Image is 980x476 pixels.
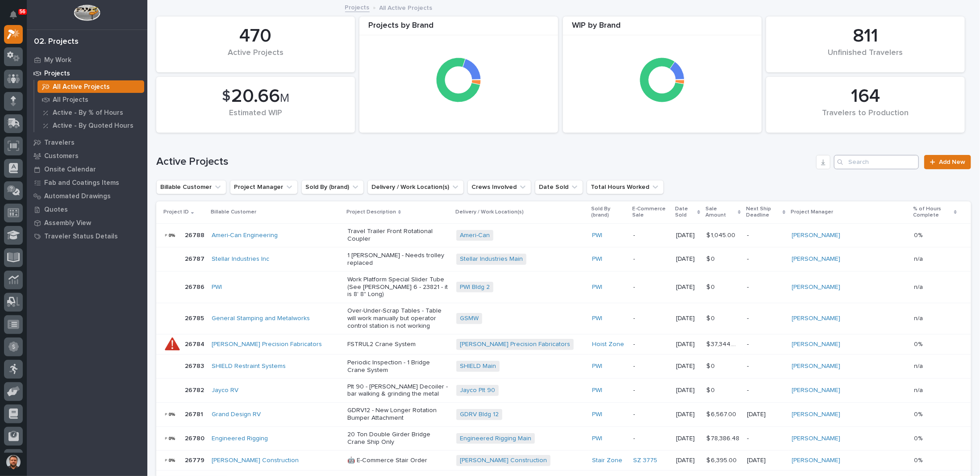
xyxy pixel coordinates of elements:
a: PWI [592,255,602,263]
p: All Projects [53,96,88,104]
p: [DATE] [676,363,700,370]
button: Total Hours Worked [587,180,664,194]
p: 26780 [185,433,206,443]
p: - [634,411,669,418]
p: All Active Projects [379,2,433,12]
span: Add New [939,159,965,165]
span: $ [222,88,230,105]
p: Project ID [163,207,189,217]
a: Onsite Calendar [27,163,147,176]
a: [PERSON_NAME] [792,387,841,394]
p: - [634,255,669,263]
p: $ 0 [707,282,717,291]
button: Crews Involved [467,180,531,194]
p: [DATE] [676,232,700,239]
p: 26785 [185,313,206,322]
p: $ 78,386.48 [707,433,742,443]
a: PWI [592,387,602,394]
a: [PERSON_NAME] Construction [460,457,547,464]
button: users-avatar [4,453,23,472]
p: [DATE] [676,435,700,443]
a: PWI [592,411,602,418]
p: Traveler Status Details [44,233,118,241]
button: Sold By (brand) [301,180,364,194]
a: Traveler Status Details [27,230,147,243]
p: Periodic Inspection - 1 Bridge Crane System [347,359,449,374]
p: - [747,387,784,394]
a: [PERSON_NAME] Precision Fabricators [212,341,322,348]
button: Delivery / Work Location(s) [367,180,464,194]
div: 470 [171,25,340,47]
p: GDRV12 - New Longer Rotation Bumper Attachment [347,407,449,422]
tr: 2678826788 Ameri-Can Engineering Travel Trailer Front Rotational CouplerAmeri-Can PWI -[DATE]$ 1,... [156,223,971,247]
p: - [747,255,784,263]
a: Jayco Plt 90 [460,387,495,394]
tr: 2678226782 Jayco RV Plt 90 - [PERSON_NAME] Decoiler - bar walking & grinding the metalJayco Plt 9... [156,379,971,403]
tr: 2678126781 Grand Design RV GDRV12 - New Longer Rotation Bumper AttachmentGDRV Bldg 12 PWI -[DATE]... [156,402,971,426]
div: Notifications56 [11,11,23,25]
p: n/a [914,282,925,291]
a: Engineered Rigging Main [460,435,531,443]
div: Unfinished Travelers [781,48,950,67]
p: Project Description [346,207,396,217]
a: My Work [27,53,147,67]
a: SHIELD Main [460,363,496,370]
p: n/a [914,254,925,263]
p: n/a [914,385,925,394]
div: Projects by Brand [359,21,558,36]
p: Quotes [44,206,68,214]
p: n/a [914,313,925,322]
div: 811 [781,25,950,47]
p: [DATE] [747,457,784,464]
p: [DATE] [676,255,700,263]
p: Customers [44,152,79,160]
p: 0% [914,433,925,443]
p: 26783 [185,361,206,370]
input: Search [834,155,919,169]
a: [PERSON_NAME] [792,341,841,348]
a: Stellar Industries Main [460,255,523,263]
a: Add New [924,155,971,169]
p: - [634,232,669,239]
p: [DATE] [676,457,700,464]
div: 164 [781,85,950,108]
p: 0% [914,339,925,348]
p: Plt 90 - [PERSON_NAME] Decoiler - bar walking & grinding the metal [347,383,449,398]
p: - [634,435,669,443]
a: Travelers [27,136,147,149]
tr: 2678726787 Stellar Industries Inc 1 [PERSON_NAME] - Needs trolley replacedStellar Industries Main... [156,247,971,271]
p: - [634,315,669,322]
a: Active - By Quoted Hours [34,119,147,132]
a: SHIELD Restraint Systems [212,363,286,370]
p: Over-Under-Scrap Tables - Table will work manually but operator control station is not working [347,307,449,330]
p: 26784 [185,339,206,348]
a: Ameri-Can [460,232,490,239]
span: M [280,92,289,104]
p: Assembly View [44,219,91,227]
p: 26788 [185,230,206,239]
p: [DATE] [676,387,700,394]
p: [DATE] [676,315,700,322]
div: Active Projects [171,48,340,67]
a: PWI [592,363,602,370]
tr: 2677926779 [PERSON_NAME] Construction 🤖 E-Commerce Stair Order[PERSON_NAME] Construction Stair Zo... [156,451,971,471]
a: SZ 3775 [634,457,658,464]
p: - [634,387,669,394]
p: - [747,315,784,322]
a: General Stamping and Metalworks [212,315,310,322]
p: Next Ship Deadline [746,204,780,221]
div: Estimated WIP [171,109,340,127]
p: $ 1,045.00 [707,230,738,239]
p: - [747,435,784,443]
a: Quotes [27,203,147,216]
p: Project Manager [791,207,834,217]
p: $ 6,395.00 [707,455,739,464]
p: Active - By % of Hours [53,109,123,117]
p: 26781 [185,409,205,418]
div: Travelers to Production [781,109,950,127]
p: Sale Amount [706,204,736,221]
p: - [747,363,784,370]
tr: 2678026780 Engineered Rigging 20 Ton Double Girder Bridge Crane Ship OnlyEngineered Rigging Main ... [156,426,971,451]
p: Travel Trailer Front Rotational Coupler [347,228,449,243]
